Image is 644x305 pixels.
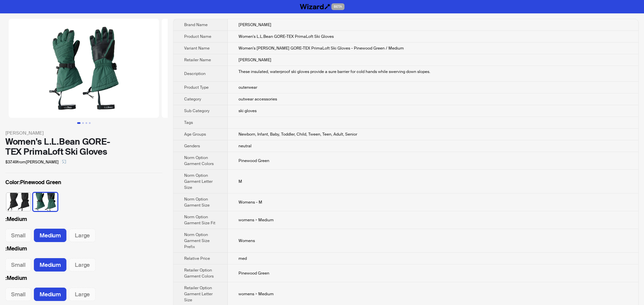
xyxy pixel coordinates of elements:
[5,215,162,223] label: Medium
[11,261,25,269] span: Small
[34,229,66,242] label: available
[238,96,277,102] span: outwear accessories
[11,232,25,239] span: Small
[69,288,96,301] label: unavailable
[89,122,91,124] button: Go to slide 4
[5,137,162,157] div: Women's L.L.Bean GORE-TEX PrimaLoft Ski Gloves
[5,157,162,167] div: $37.49 from [PERSON_NAME]
[82,122,84,124] button: Go to slide 2
[184,232,210,249] span: Norm Option Garment Size Prefix
[5,178,162,186] label: Pinewood Green
[86,122,87,124] button: Go to slide 3
[184,155,214,166] span: Norm Option Garment Colors
[238,158,269,163] span: Pinewood Green
[6,192,31,210] label: available
[238,291,274,297] span: womens > Medium
[238,256,247,261] span: med
[5,275,7,282] span: :
[238,271,269,276] span: Pinewood Green
[184,85,209,90] span: Product Type
[9,19,159,118] img: Women's L.L.Bean GORE-TEX PrimaLoft Ski Gloves Women's L.L.Bean GORE-TEX PrimaLoft Ski Gloves - P...
[238,108,257,113] span: ski gloves
[162,19,312,118] img: Women's L.L.Bean GORE-TEX PrimaLoft Ski Gloves Women's L.L.Bean GORE-TEX PrimaLoft Ski Gloves - P...
[184,46,210,51] span: Variant Name
[40,232,61,239] span: Medium
[34,258,66,272] label: available
[184,71,206,76] span: Description
[34,288,66,301] label: available
[184,214,215,226] span: Norm Option Garment Size Fit
[184,22,208,27] span: Brand Name
[11,291,25,298] span: Small
[40,291,61,298] span: Medium
[238,69,628,75] div: These insulated, waterproof ski gloves provide a sure barrier for cold hands while swerving down ...
[5,245,7,252] span: :
[5,129,162,137] div: [PERSON_NAME]
[184,120,193,125] span: Tags
[238,85,257,90] span: outerwear
[62,160,66,164] span: select
[184,96,201,102] span: Category
[238,217,274,223] span: womens > Medium
[69,258,96,272] label: unavailable
[5,245,162,253] label: Medium
[6,193,31,211] img: Black
[5,216,7,223] span: :
[184,197,210,208] span: Norm Option Garment Size
[184,285,213,303] span: Retailer Option Garment Letter Size
[238,57,271,63] span: [PERSON_NAME]
[184,143,200,149] span: Genders
[40,261,61,269] span: Medium
[238,143,252,149] span: neutral
[184,57,211,63] span: Retailer Name
[5,288,31,301] label: unavailable
[238,200,262,205] span: Womens - M
[33,193,57,211] img: Pinewood Green
[77,122,80,124] button: Go to slide 1
[184,268,214,279] span: Retailer Option Garment Colors
[5,258,31,272] label: unavailable
[75,261,90,269] span: Large
[75,291,90,298] span: Large
[5,229,31,242] label: unavailable
[238,132,357,137] span: Newborn, Infant, Baby, Toddler, Child, Tween, Teen, Adult, Senior
[238,179,242,184] span: M
[238,238,255,243] span: Womens
[238,34,334,39] span: Women's L.L.Bean GORE-TEX PrimaLoft Ski Gloves
[69,229,96,242] label: unavailable
[184,173,213,190] span: Norm Option Garment Letter Size
[184,34,211,39] span: Product Name
[5,274,162,282] label: Medium
[238,46,404,51] span: Women's [PERSON_NAME] GORE-TEX PrimaLoft Ski Gloves - Pinewood Green / Medium
[5,179,20,186] span: Color :
[75,232,90,239] span: Large
[331,3,344,10] span: BETA
[184,256,210,261] span: Relative Price
[184,108,210,113] span: Sub Category
[238,22,271,27] span: [PERSON_NAME]
[184,132,206,137] span: Age Groups
[33,192,57,210] label: available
